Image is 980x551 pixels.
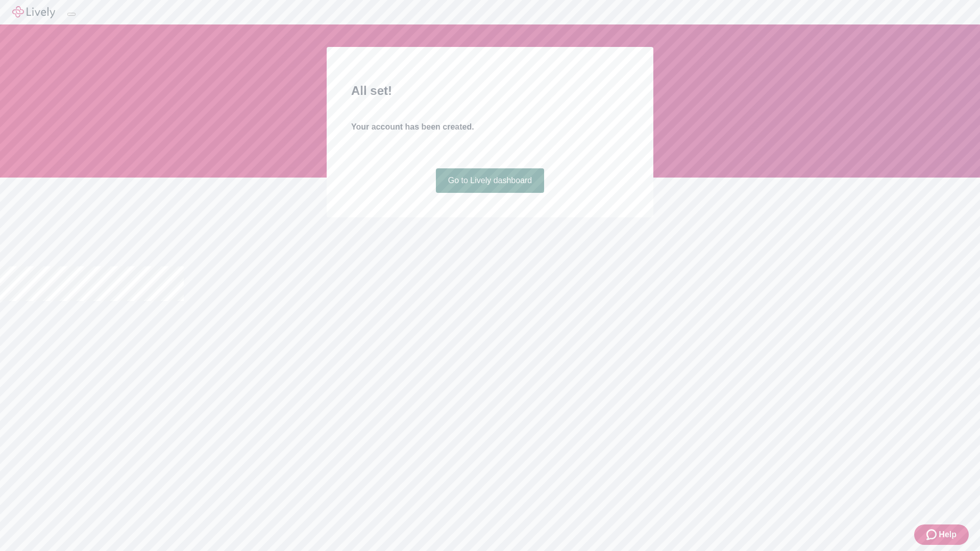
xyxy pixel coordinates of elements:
[914,524,969,545] button: Zendesk support iconHelp
[939,529,957,541] span: Help
[926,529,939,541] svg: Zendesk support icon
[436,168,545,193] a: Go to Lively dashboard
[351,82,629,100] h2: All set!
[67,13,76,16] button: Log out
[351,121,629,133] h4: Your account has been created.
[12,6,55,18] img: Lively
